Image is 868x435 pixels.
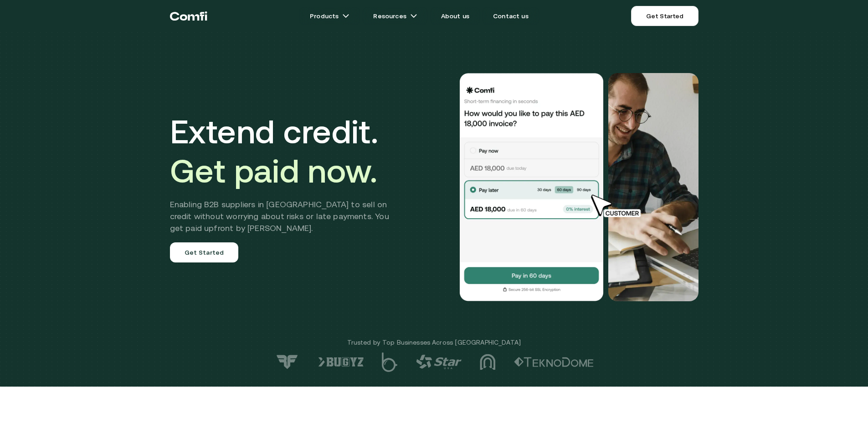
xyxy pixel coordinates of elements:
img: logo-4 [416,355,462,369]
img: logo-2 [514,357,594,367]
a: Get Started [631,6,698,26]
h2: Enabling B2B suppliers in [GEOGRAPHIC_DATA] to sell on credit without worrying about risks or lat... [170,199,403,234]
img: Would you like to pay this AED 18,000.00 invoice? [459,73,605,301]
a: Contact us [482,7,539,25]
a: Productsarrow icons [299,7,360,25]
img: arrow icons [410,12,417,20]
img: cursor [585,193,651,219]
a: Get Started [170,242,239,262]
img: logo-7 [275,354,300,370]
a: About us [430,7,480,25]
a: Return to the top of the Comfi home page [170,2,207,30]
img: logo-6 [318,357,364,367]
a: Resourcesarrow icons [362,7,428,25]
img: logo-3 [480,354,496,370]
img: logo-5 [382,352,398,372]
img: arrow icons [342,12,349,20]
img: Would you like to pay this AED 18,000.00 invoice? [608,73,699,301]
h1: Extend credit. [170,112,403,190]
span: Get paid now. [170,152,378,189]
